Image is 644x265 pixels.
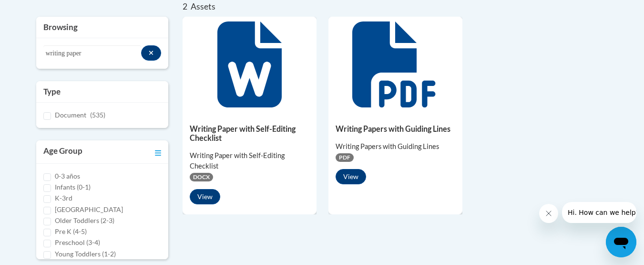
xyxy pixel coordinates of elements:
[336,141,455,152] div: Writing Papers with Guiding Lines
[90,111,105,119] span: (535)
[55,182,91,192] label: Infants (0-1)
[141,45,162,61] button: Search resources
[539,204,558,223] iframe: Close message
[6,7,77,14] span: Hi. How can we help?
[43,21,162,33] h3: Browsing
[190,124,309,143] h5: Writing Paper with Self-Editing Checklist
[43,145,82,159] h3: Age Group
[43,86,162,97] h3: Type
[183,1,187,11] span: 2
[55,171,80,181] label: 0-3 años
[336,124,455,133] h5: Writing Papers with Guiding Lines
[155,145,161,159] a: Toggle collapse
[191,1,215,11] span: Assets
[43,45,141,62] input: Search resources
[55,204,123,215] label: [GEOGRAPHIC_DATA]
[55,226,87,237] label: Pre K (4-5)
[606,227,636,257] iframe: Button to launch messaging window
[336,169,366,184] button: View
[55,215,114,226] label: Older Toddlers (2-3)
[190,150,309,171] div: Writing Paper with Self-Editing Checklist
[55,111,86,119] span: Document
[55,249,116,259] label: Young Toddlers (1-2)
[55,193,72,203] label: K-3rd
[190,173,213,181] span: DOCX
[336,153,354,162] span: PDF
[190,189,220,204] button: View
[55,237,100,248] label: Preschool (3-4)
[562,202,636,223] iframe: Message from company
